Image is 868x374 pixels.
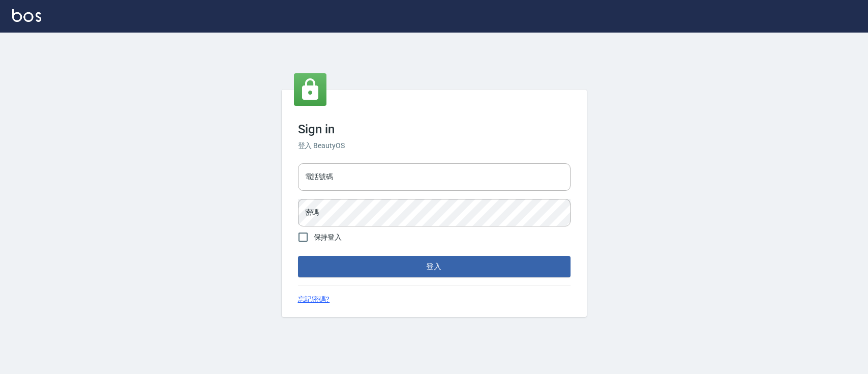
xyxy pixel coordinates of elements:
span: 保持登入 [314,232,342,243]
button: 登入 [298,256,571,277]
h6: 登入 BeautyOS [298,140,571,151]
a: 忘記密碼? [298,294,330,305]
h3: Sign in [298,122,571,136]
img: Logo [12,9,41,22]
